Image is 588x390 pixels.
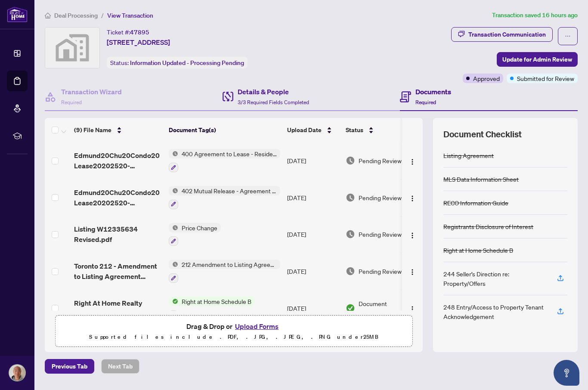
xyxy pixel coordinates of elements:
[74,298,162,319] span: Right At Home Realty Schedule B - Agreement to Lease - Residential 2.pdf
[342,118,415,142] th: Status
[284,290,342,327] td: [DATE]
[415,87,451,97] h4: Documents
[443,128,522,140] span: Document Checklist
[232,321,281,332] button: Upload Forms
[101,10,104,20] li: /
[186,321,281,332] span: Drag & Drop or
[61,99,82,105] span: Required
[107,57,248,68] div: Status:
[517,74,574,83] span: Submitted for Review
[443,198,508,207] div: RECO Information Guide
[359,266,402,276] span: Pending Review
[178,260,280,269] span: 212 Amendment to Listing Agreement - Authority to Offer for Lease Price Change/Extension/Amendmen...
[346,229,355,239] img: Document Status
[284,118,342,142] th: Upload Date
[409,306,416,313] img: Logo
[169,223,221,246] button: Status IconPrice Change
[359,229,402,239] span: Pending Review
[130,28,149,36] span: 47895
[74,125,111,135] span: (9) File Name
[238,87,309,97] h4: Details & People
[565,33,571,39] span: ellipsis
[502,53,572,66] span: Update for Admin Review
[74,261,162,282] span: Toronto 212 - Amendment to Listing Agreement Authority to Offer fo.pdf
[178,149,280,158] span: 400 Agreement to Lease - Residential
[359,299,412,318] span: Document Approved
[284,179,342,216] td: [DATE]
[443,151,494,160] div: Listing Agreement
[443,269,547,288] div: 244 Seller’s Direction re: Property/Offers
[443,174,519,184] div: MLS Data Information Sheet
[359,156,402,165] span: Pending Review
[443,245,513,255] div: Right at Home Schedule B
[107,27,149,37] div: Ticket #:
[169,186,280,209] button: Status Icon402 Mutual Release - Agreement to Lease - Residential
[497,52,578,67] button: Update for Admin Review
[346,303,355,313] img: Document Status
[178,297,255,306] span: Right at Home Schedule B
[415,99,436,105] span: Required
[346,266,355,276] img: Document Status
[74,224,162,245] span: Listing W12335634 Revised.pdf
[346,125,363,135] span: Status
[284,142,342,179] td: [DATE]
[443,302,547,321] div: 248 Entry/Access to Property Tenant Acknowledgement
[405,154,419,167] button: Logo
[405,264,419,278] button: Logo
[284,253,342,290] td: [DATE]
[405,301,419,315] button: Logo
[287,125,322,135] span: Upload Date
[169,149,280,172] button: Status Icon400 Agreement to Lease - Residential
[61,332,407,342] p: Supported files include .PDF, .JPG, .JPEG, .PNG under 25 MB
[74,150,162,171] span: Edmund20Chu20Condo20Lease20202520-20400_[PHONE_NUMBER]_45_43.pdf
[178,223,221,232] span: Price Change
[409,269,416,275] img: Logo
[346,156,355,165] img: Document Status
[443,222,533,231] div: Registrants Disclosure of Interest
[284,216,342,253] td: [DATE]
[130,59,244,67] span: Information Updated - Processing Pending
[409,195,416,202] img: Logo
[554,360,579,386] button: Open asap
[169,297,255,320] button: Status IconRight at Home Schedule B
[468,28,546,41] div: Transaction Communication
[61,87,122,97] h4: Transaction Wizard
[359,193,402,202] span: Pending Review
[165,118,284,142] th: Document Tag(s)
[7,6,28,22] img: logo
[45,12,51,19] span: home
[74,187,162,208] span: Edmund20Chu20Condo20Lease20202520-20Arame_[PHONE_NUMBER]_08_44.pdf
[346,193,355,202] img: Document Status
[473,74,500,83] span: Approved
[169,260,178,269] img: Status Icon
[405,191,419,204] button: Logo
[71,118,165,142] th: (9) File Name
[54,12,98,19] span: Deal Processing
[169,223,178,232] img: Status Icon
[169,186,178,195] img: Status Icon
[107,12,153,19] span: View Transaction
[169,297,178,306] img: Status Icon
[405,227,419,241] button: Logo
[101,359,139,374] button: Next Tab
[107,37,170,47] span: [STREET_ADDRESS]
[9,365,25,381] img: Profile Icon
[52,359,87,373] span: Previous Tab
[409,232,416,239] img: Logo
[409,158,416,165] img: Logo
[492,10,578,20] article: Transaction saved 16 hours ago
[238,99,309,105] span: 3/3 Required Fields Completed
[45,28,99,68] img: svg%3e
[169,149,178,158] img: Status Icon
[45,359,94,374] button: Previous Tab
[169,260,280,283] button: Status Icon212 Amendment to Listing Agreement - Authority to Offer for Lease Price Change/Extensi...
[178,186,280,195] span: 402 Mutual Release - Agreement to Lease - Residential
[451,27,553,42] button: Transaction Communication
[56,316,412,347] span: Drag & Drop orUpload FormsSupported files include .PDF, .JPG, .JPEG, .PNG under25MB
